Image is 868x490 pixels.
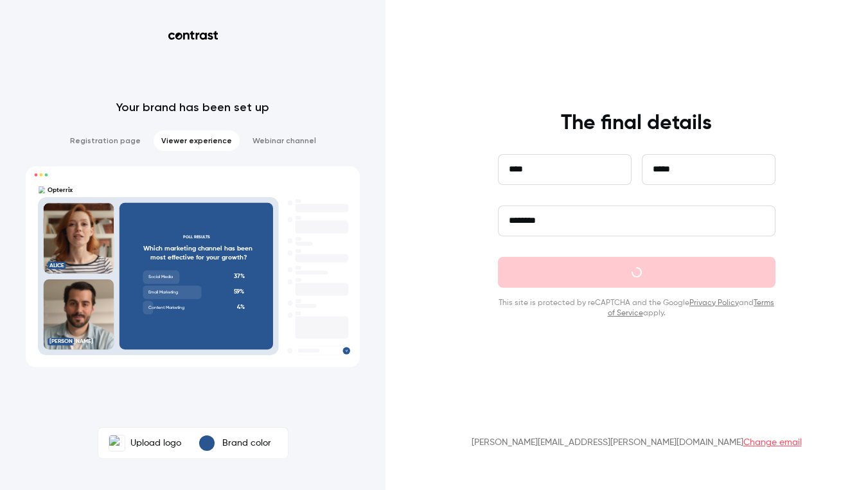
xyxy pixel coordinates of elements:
a: Change email [743,438,802,447]
li: Registration page [62,130,148,151]
li: Webinar channel [245,130,324,151]
button: Brand color [189,430,285,456]
li: Viewer experience [154,130,240,151]
p: Your brand has been set up [116,100,269,115]
p: This site is protected by reCAPTCHA and the Google and apply. [498,298,775,319]
img: Opterrix [109,435,125,451]
a: Privacy Policy [689,299,739,307]
p: [PERSON_NAME][EMAIL_ADDRESS][PERSON_NAME][DOMAIN_NAME] [472,436,802,449]
p: Brand color [222,437,271,450]
h4: The final details [561,110,712,136]
a: Terms of Service [608,299,775,317]
label: OpterrixUpload logo [101,430,189,456]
